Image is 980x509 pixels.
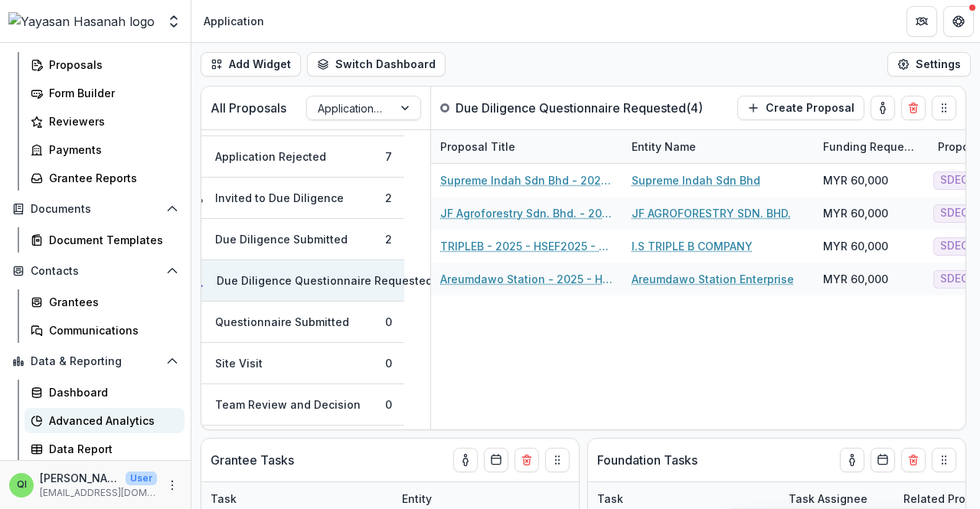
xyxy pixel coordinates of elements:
button: Delete card [514,448,539,472]
button: toggle-assigned-to-me [871,96,895,120]
div: Grantee Reports [49,170,172,186]
span: SDEC [940,240,969,253]
button: Site Visit0 [175,343,404,384]
div: Document Templates [49,232,172,248]
div: Data Report [49,441,172,457]
div: Questionnaire Submitted [215,314,349,330]
a: JF AGROFORESTRY SDN. BHD. [632,205,791,221]
div: Qistina Izahan [17,480,27,490]
div: MYR 60,000 [823,238,888,254]
button: Due Diligence Submitted2 [175,219,404,260]
button: Delete card [901,448,926,472]
a: Supreme Indah Sdn Bhd [632,172,760,188]
a: Grantees [24,289,185,315]
div: MYR 60,000 [823,271,888,287]
div: 2 [385,231,392,247]
div: Proposal Title [431,130,622,163]
p: [EMAIL_ADDRESS][DOMAIN_NAME] [40,486,157,500]
div: Due Diligence Questionnaire Requested [217,272,433,289]
p: Grantee Tasks [211,451,294,469]
button: Drag [545,448,570,472]
a: Grantee Reports [24,165,185,191]
p: All Proposals [211,99,286,117]
span: Contacts [31,265,160,278]
button: Get Help [943,6,974,37]
button: Application Rejected7 [175,136,404,178]
div: Team Review and Decision [215,396,361,413]
button: Create Proposal [737,96,864,120]
button: toggle-assigned-to-me [453,448,478,472]
div: 2 [385,190,392,206]
button: Team Review and Decision0 [175,384,404,426]
span: Documents [31,203,160,216]
button: toggle-assigned-to-me [840,448,864,472]
div: Application Rejected [215,148,326,165]
div: 0 [385,355,392,371]
a: Payments [24,137,185,162]
p: [PERSON_NAME] [40,470,119,486]
a: Proposals [24,52,185,77]
span: SDEC [940,174,969,187]
div: Advanced Analytics [49,413,172,429]
div: Task [201,491,246,507]
div: Entity Name [622,139,705,155]
button: Calendar [871,448,895,472]
button: Questionnaire Submitted0 [175,302,404,343]
div: Funding Requested [814,139,929,155]
p: User [126,471,157,485]
div: MYR 60,000 [823,172,888,188]
div: Payments [49,142,172,158]
button: Calendar [484,448,508,472]
div: MYR 60,000 [823,205,888,221]
a: Areumdawo Station Enterprise [632,271,794,287]
button: Open Documents [6,197,185,221]
button: Invited to Due Diligence2 [175,178,404,219]
button: Partners [906,6,937,37]
p: Foundation Tasks [597,451,697,469]
a: TRIPLEB - 2025 - HSEF2025 - SDEC [440,238,613,254]
button: Open entity switcher [163,6,185,37]
div: Grantees [49,294,172,310]
a: Reviewers [24,109,185,134]
button: Delete card [901,96,926,120]
button: Open Data & Reporting [6,349,185,374]
a: Document Templates [24,227,185,253]
a: Dashboard [24,380,185,405]
div: 0 [385,314,392,330]
div: Entity [393,491,441,507]
a: Form Builder [24,80,185,106]
a: Supreme Indah Sdn Bhd - 2025 - HSEF2025 - SDEC [440,172,613,188]
div: Proposal Title [431,139,524,155]
a: Data Report [24,436,185,462]
span: SDEC [940,207,969,220]
div: Entity Name [622,130,814,163]
span: SDEC [940,272,969,285]
span: Data & Reporting [31,355,160,368]
button: Switch Dashboard [307,52,446,77]
a: Advanced Analytics [24,408,185,433]
a: Areumdawo Station - 2025 - HSEF2025 - SDEC [440,271,613,287]
nav: breadcrumb [198,10,270,32]
div: Funding Requested [814,130,929,163]
div: Dashboard [49,384,172,400]
div: Due Diligence Submitted [215,231,348,247]
a: Communications [24,318,185,343]
div: Invited to Due Diligence [215,190,344,206]
div: Site Visit [215,355,263,371]
button: More [163,476,181,494]
p: Due Diligence Questionnaire Requested ( 4 ) [456,99,703,117]
div: 0 [385,396,392,413]
div: Application [204,13,264,29]
div: 7 [385,148,392,165]
button: Drag [932,96,956,120]
div: Task Assignee [779,491,877,507]
img: Yayasan Hasanah logo [8,12,155,31]
div: Task [588,491,632,507]
button: Add Widget [201,52,301,77]
button: Due Diligence Questionnaire Requested4 [175,260,404,302]
button: Settings [887,52,971,77]
button: Drag [932,448,956,472]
